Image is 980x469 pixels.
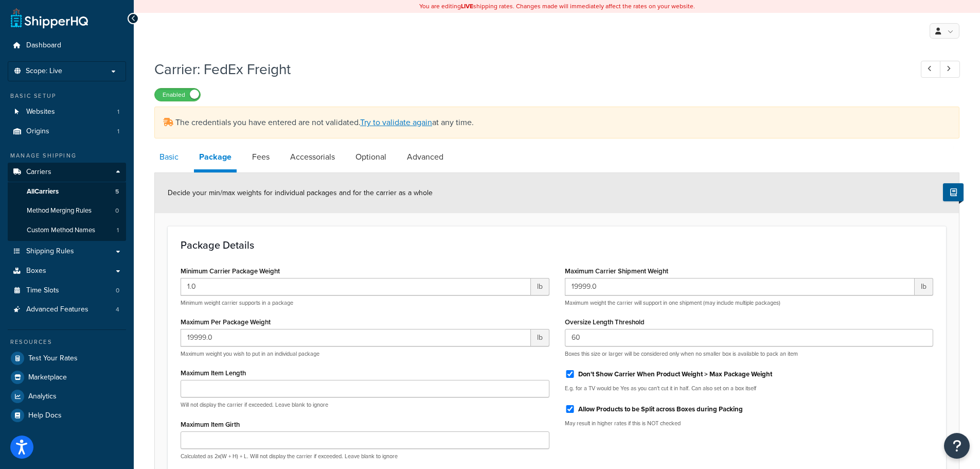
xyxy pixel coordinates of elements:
a: AllCarriers5 [8,182,126,201]
span: lb [531,278,549,296]
p: Maximum weight the carrier will support in one shipment (may include multiple packages) [565,299,934,307]
span: 1 [117,127,119,136]
p: E.g. for a TV would be Yes as you can't cut it in half. Can also set on a box itself [565,385,934,392]
span: 1 [117,226,119,235]
b: LIVE [461,2,473,11]
a: Carriers [8,163,126,182]
p: Calculated as 2x(W + H) + L. Will not display the carrier if exceeded. Leave blank to ignore [181,453,549,460]
label: Maximum Carrier Shipment Weight [565,267,668,275]
span: lb [915,278,933,296]
a: Fees [247,145,275,169]
div: Manage Shipping [8,151,126,160]
span: 1 [117,108,119,116]
p: Maximum weight you wish to put in an individual package [181,350,549,358]
button: Open Resource Center [944,433,970,459]
span: Origins [26,127,49,136]
span: Websites [26,108,55,116]
span: All Carriers [27,187,59,196]
span: Marketplace [28,373,67,382]
li: Origins [8,122,126,141]
a: Package [194,145,237,172]
span: Boxes [26,267,46,275]
li: Advanced Features [8,300,126,319]
li: Time Slots [8,281,126,300]
li: Custom Method Names [8,221,126,240]
a: Optional [350,145,391,169]
a: Method Merging Rules0 [8,201,126,220]
span: Test Your Rates [28,354,78,363]
span: Analytics [28,392,57,401]
li: Carriers [8,163,126,241]
label: Allow Products to be Split across Boxes during Packing [578,405,743,414]
span: Shipping Rules [26,247,74,256]
div: Resources [8,338,126,346]
span: Custom Method Names [27,226,95,235]
span: 4 [116,305,119,314]
a: Dashboard [8,36,126,55]
span: Method Merging Rules [27,206,92,215]
label: Maximum Per Package Weight [181,318,271,326]
a: Advanced Features4 [8,300,126,319]
a: Next Record [940,61,960,78]
span: Time Slots [26,286,59,295]
span: Decide your min/max weights for individual packages and for the carrier as a whole [168,187,433,198]
label: Maximum Item Length [181,369,246,377]
h3: Package Details [181,239,933,251]
p: Minimum weight carrier supports in a package [181,299,549,307]
a: Help Docs [8,406,126,425]
a: Shipping Rules [8,242,126,261]
label: Enabled [155,89,200,101]
label: Don't Show Carrier When Product Weight > Max Package Weight [578,370,772,379]
span: Carriers [26,168,51,177]
a: Boxes [8,262,126,281]
a: Try to validate again [360,116,432,128]
a: Time Slots0 [8,281,126,300]
h1: Carrier: FedEx Freight [154,59,902,79]
a: Test Your Rates [8,349,126,368]
a: Accessorials [285,145,340,169]
span: The credentials you have entered are not validated. at any time. [175,116,474,128]
label: Minimum Carrier Package Weight [181,267,280,275]
li: Websites [8,102,126,121]
a: Basic [154,145,184,169]
span: 0 [116,286,119,295]
button: Show Help Docs [943,183,964,201]
span: Dashboard [26,41,61,50]
label: Maximum Item Girth [181,421,240,428]
span: 0 [115,206,119,215]
span: lb [531,329,549,346]
div: Basic Setup [8,92,126,100]
li: Method Merging Rules [8,201,126,220]
span: Help Docs [28,411,62,420]
a: Custom Method Names1 [8,221,126,240]
p: Boxes this size or larger will be considered only when no smaller box is available to pack an item [565,350,934,358]
span: Advanced Features [26,305,88,314]
span: 5 [115,187,119,196]
a: Previous Record [921,61,941,78]
p: May result in higher rates if this is NOT checked [565,420,934,427]
p: Will not display the carrier if exceeded. Leave blank to ignore [181,401,549,409]
a: Marketplace [8,368,126,387]
a: Advanced [402,145,449,169]
a: Websites1 [8,102,126,121]
label: Oversize Length Threshold [565,318,645,326]
span: Scope: Live [26,67,62,76]
a: Analytics [8,387,126,406]
a: Origins1 [8,122,126,141]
